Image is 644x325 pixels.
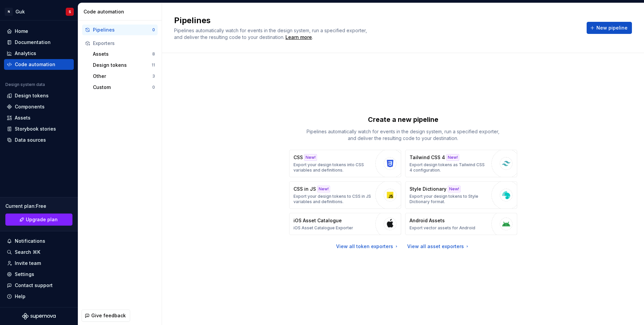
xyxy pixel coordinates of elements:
button: Tailwind CSS 4New!Export design tokens as Tailwind CSS 4 configuration. [405,150,517,177]
a: Components [4,101,74,112]
div: New! [304,154,317,161]
p: iOS Asset Catalogue [293,217,342,224]
a: Learn more [285,34,312,41]
div: Components [15,103,45,110]
span: Pipelines automatically watch for events in the design system, run a specified exporter, and deli... [174,28,368,40]
a: Storybook stories [4,124,74,134]
p: Android Assets [410,217,445,224]
div: Exporters [93,40,155,47]
div: Custom [93,84,152,91]
div: Design tokens [93,62,152,68]
p: Export your design tokens to CSS in JS variables and definitions. [293,194,372,204]
a: Documentation [4,37,74,48]
p: CSS in JS [293,186,316,192]
div: Code automation [84,8,159,15]
p: Create a new pipeline [368,115,438,124]
div: Other [93,73,152,80]
div: Notifications [15,238,45,244]
button: New pipeline [587,22,632,34]
a: Upgrade plan [5,214,72,226]
span: Give feedback [91,312,126,319]
div: Assets [93,51,152,57]
a: View all token exporters [336,243,399,250]
a: Code automation [4,59,74,70]
p: Export design tokens as Tailwind CSS 4 configuration. [410,162,488,173]
div: Contact support [15,282,53,289]
a: Settings [4,269,74,280]
div: New! [317,186,330,192]
a: Home [4,26,74,37]
div: Code automation [15,61,55,68]
div: New! [446,154,459,161]
button: Help [4,291,74,302]
div: Settings [15,271,34,278]
a: Assets [4,112,74,123]
button: Other3 [90,71,158,82]
p: Export vector assets for Android [410,225,475,231]
button: Search ⌘K [4,247,74,258]
div: New! [448,186,461,192]
button: Assets8 [90,49,158,59]
div: Guk [15,8,25,15]
button: Notifications [4,236,74,246]
button: CSS in JSNew!Export your design tokens to CSS in JS variables and definitions. [289,181,401,209]
button: Contact support [4,280,74,291]
p: Pipelines automatically watch for events in the design system, run a specified exporter, and deli... [303,128,504,142]
button: Pipelines0 [82,25,158,35]
a: Invite team [4,258,74,269]
div: Documentation [15,39,51,46]
span: Upgrade plan [26,216,58,223]
p: Tailwind CSS 4 [410,154,445,161]
span: . [284,35,313,40]
a: Design tokens [4,90,74,101]
div: Assets [15,114,31,121]
p: Style Dictionary [410,186,446,192]
button: NGukS [1,4,76,19]
div: Home [15,28,28,35]
div: Storybook stories [15,126,56,132]
button: CSSNew!Export your design tokens into CSS variables and definitions. [289,150,401,177]
div: Design system data [5,82,45,87]
div: Search ⌘K [15,249,40,256]
div: 0 [152,85,155,90]
div: 11 [152,62,155,68]
p: iOS Asset Catalogue Exporter [293,225,353,231]
div: S [69,9,71,14]
a: Data sources [4,135,74,145]
div: Pipelines [93,27,152,33]
div: 8 [152,51,155,57]
h2: Pipelines [174,15,579,26]
div: Invite team [15,260,41,267]
button: Design tokens11 [90,60,158,71]
button: Give feedback [82,310,130,322]
div: 0 [152,27,155,33]
button: Android AssetsExport vector assets for Android [405,213,517,235]
div: Analytics [15,50,36,57]
div: N [5,8,13,16]
p: CSS [293,154,303,161]
div: Design tokens [15,92,49,99]
div: Current plan : Free [5,203,72,210]
span: New pipeline [596,25,628,31]
button: iOS Asset CatalogueiOS Asset Catalogue Exporter [289,213,401,235]
svg: Supernova Logo [22,313,56,320]
button: Custom0 [90,82,158,93]
a: View all asset exporters [407,243,470,250]
p: Export your design tokens into CSS variables and definitions. [293,162,372,173]
div: Help [15,293,25,300]
a: Analytics [4,48,74,59]
div: 3 [152,74,155,79]
div: Data sources [15,137,46,143]
button: Style DictionaryNew!Export your design tokens to Style Dictionary format. [405,181,517,209]
p: Export your design tokens to Style Dictionary format. [410,194,488,204]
